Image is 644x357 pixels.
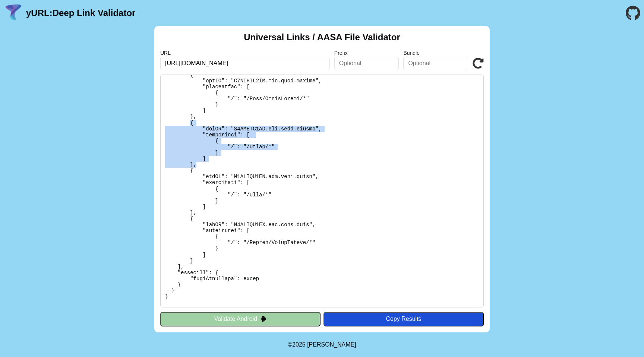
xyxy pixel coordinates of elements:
button: Copy Results [323,312,484,326]
img: droidIcon.svg [260,316,266,322]
h2: Universal Links / AASA File Validator [244,32,400,42]
label: Prefix [334,50,399,56]
span: 2025 [292,341,306,348]
label: Bundle [403,50,468,56]
footer: © [288,332,356,357]
label: URL [160,50,330,56]
input: Optional [334,57,399,70]
input: Required [160,57,330,70]
img: yURL Logo [4,3,23,23]
a: yURL:Deep Link Validator [26,8,135,18]
div: Copy Results [327,316,480,322]
button: Validate Android [160,312,321,326]
input: Optional [403,57,468,70]
pre: Lorem ipsu do: sitam://cons.adip.el/.sedd-eiusm/tempo-inc-utla-etdoloremag Al Enimadmi: Veni Quis... [160,75,484,307]
a: Michael Ibragimchayev's Personal Site [307,341,356,348]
